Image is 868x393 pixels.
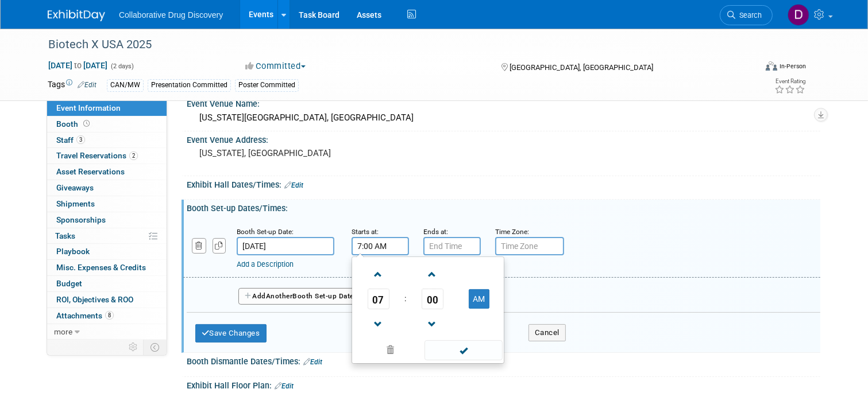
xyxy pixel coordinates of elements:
[47,308,167,324] a: Attachments8
[55,231,75,240] span: Tasks
[528,324,566,341] button: Cancel
[47,133,167,148] a: Staff3
[187,176,820,191] div: Exhibit Hall Dates/Times:
[110,63,134,70] span: (2 days)
[187,131,820,146] div: Event Venue Address:
[402,289,408,309] td: :
[124,340,144,355] td: Personalize Event Tab Strip
[148,79,231,91] div: Presentation Committed
[47,196,167,212] a: Shipments
[48,79,97,92] td: Tags
[235,79,299,91] div: Poster Committed
[779,62,806,71] div: In-Person
[354,343,426,359] a: Clear selection
[237,260,294,269] a: Add a Description
[56,167,125,176] span: Asset Reservations
[47,212,167,228] a: Sponsorships
[242,60,310,72] button: Committed
[788,4,809,26] img: Daniel Castro
[48,60,108,71] span: [DATE] [DATE]
[105,311,114,320] span: 8
[47,100,167,116] a: Event Information
[56,119,92,129] span: Booth
[129,151,138,160] span: 2
[187,95,820,110] div: Event Venue Name:
[187,200,820,214] div: Booth Set-up Dates/Times:
[47,116,167,132] a: Booth
[195,324,267,343] button: Save Changes
[237,228,294,236] small: Booth Set-up Date:
[195,109,812,127] div: [US_STATE][GEOGRAPHIC_DATA], [GEOGRAPHIC_DATA]
[469,289,489,309] button: AM
[199,148,438,158] pre: [US_STATE], [GEOGRAPHIC_DATA]
[423,237,481,255] input: End Time
[694,60,806,77] div: Event Format
[81,119,92,128] span: Booth not reserved yet
[238,288,360,305] button: AddAnotherBooth Set-up Date
[187,353,820,368] div: Booth Dismantle Dates/Times:
[47,228,167,244] a: Tasks
[720,5,773,25] a: Search
[47,164,167,180] a: Asset Reservations
[47,276,167,291] a: Budget
[495,228,529,236] small: Time Zone:
[56,295,133,304] span: ROI, Objectives & ROO
[284,181,303,189] a: Edit
[107,79,144,91] div: CAN/MW
[56,279,82,288] span: Budget
[144,340,167,355] td: Toggle Event Tabs
[56,263,146,272] span: Misc. Expenses & Credits
[368,289,389,309] span: Pick Hour
[44,34,742,55] div: Biotech X USA 2025
[422,309,443,338] a: Decrement Minute
[78,81,97,89] a: Edit
[424,343,503,359] a: Done
[495,237,564,255] input: Time Zone
[237,237,334,255] input: Date
[422,259,443,289] a: Increment Minute
[56,199,95,208] span: Shipments
[422,289,443,309] span: Pick Minute
[56,247,90,256] span: Playbook
[47,148,167,164] a: Travel Reservations2
[56,151,138,160] span: Travel Reservations
[766,61,777,71] img: Format-Inperson.png
[368,259,389,289] a: Increment Hour
[423,228,448,236] small: Ends at:
[266,292,293,300] span: Another
[47,180,167,196] a: Giveaways
[47,292,167,308] a: ROI, Objectives & ROO
[47,260,167,275] a: Misc. Expenses & Credits
[187,377,820,392] div: Exhibit Hall Floor Plan:
[275,382,294,390] a: Edit
[735,11,762,20] span: Search
[56,311,114,320] span: Attachments
[56,103,121,112] span: Event Information
[368,309,389,338] a: Decrement Hour
[54,327,72,336] span: more
[119,10,223,20] span: Collaborative Drug Discovery
[56,215,106,224] span: Sponsorships
[48,10,105,21] img: ExhibitDay
[352,237,409,255] input: Start Time
[303,358,322,366] a: Edit
[47,244,167,259] a: Playbook
[510,63,654,72] span: [GEOGRAPHIC_DATA], [GEOGRAPHIC_DATA]
[352,228,379,236] small: Starts at:
[774,79,805,84] div: Event Rating
[56,135,85,145] span: Staff
[72,61,83,70] span: to
[56,183,94,192] span: Giveaways
[76,135,85,144] span: 3
[47,324,167,340] a: more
